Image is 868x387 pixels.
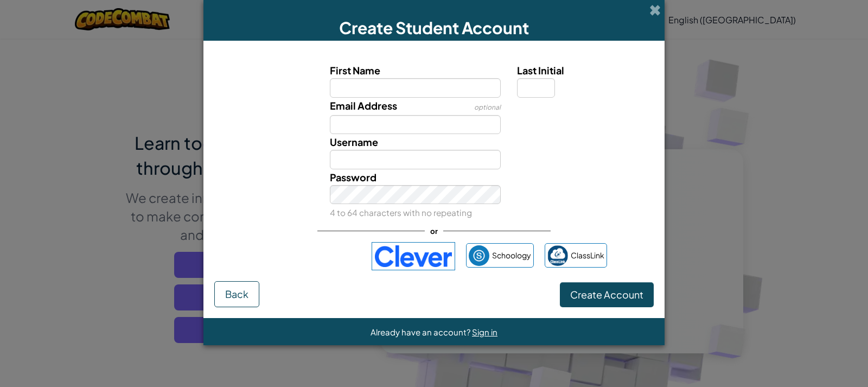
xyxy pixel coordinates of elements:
span: optional [474,103,501,111]
button: Back [214,281,259,307]
span: Password [330,171,376,183]
span: ClassLink [571,248,604,263]
img: clever-logo-blue.png [372,242,455,270]
span: Last Initial [517,64,564,77]
iframe: Sign in with Google Button [256,244,366,268]
small: 4 to 64 characters with no repeating [330,207,472,218]
a: Sign in [472,327,497,337]
span: Back [225,288,248,300]
button: Create Account [560,282,654,307]
img: schoology.png [469,245,489,266]
span: First Name [330,64,380,77]
span: Already have an account? [371,327,472,337]
span: Create Student Account [339,17,529,38]
span: or [425,223,443,239]
span: Email Address [330,99,397,112]
span: Create Account [570,288,643,301]
img: classlink-logo-small.png [547,245,568,266]
span: Username [330,136,378,148]
span: Schoology [492,248,531,263]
